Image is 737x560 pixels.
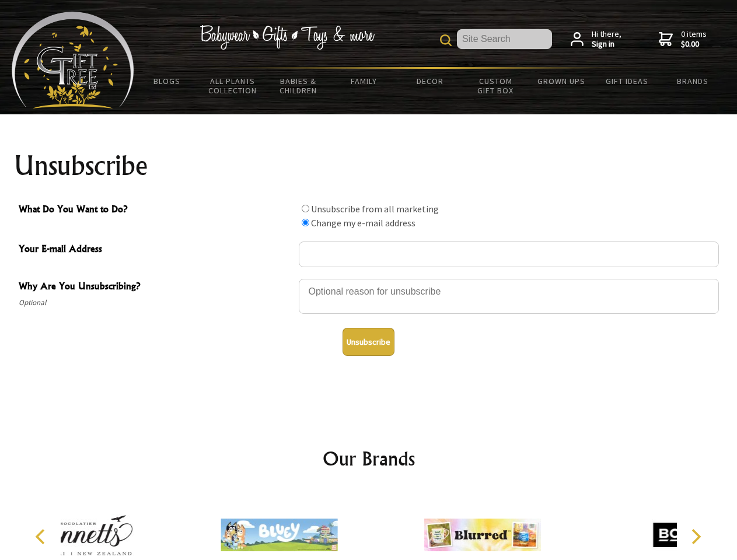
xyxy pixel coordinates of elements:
span: What Do You Want to Do? [19,202,293,219]
a: All Plants Collection [200,69,266,103]
a: Custom Gift Box [463,69,529,103]
a: Gift Ideas [594,69,660,93]
a: Hi there,Sign in [571,29,621,50]
input: What Do You Want to Do? [302,219,309,226]
strong: $0.00 [681,39,707,50]
strong: Sign in [592,39,621,50]
button: Previous [29,524,55,549]
span: Optional [19,296,293,310]
input: Your E-mail Address [299,242,719,267]
img: product search [440,34,452,46]
img: Babywear - Gifts - Toys & more [200,25,375,50]
a: Brands [660,69,726,93]
h1: Unsubscribe [14,152,724,180]
textarea: Why Are You Unsubscribing? [299,279,719,314]
a: Family [331,69,397,93]
span: 0 items [681,29,707,50]
a: Decor [397,69,463,93]
a: Babies & Children [266,69,331,103]
label: Unsubscribe from all marketing [311,203,439,215]
button: Next [683,524,708,549]
input: Site Search [457,29,552,49]
h2: Our Brands [23,444,714,473]
button: Unsubscribe [343,328,394,356]
span: Your E-mail Address [19,242,293,258]
a: BLOGS [134,69,200,93]
a: 0 items$0.00 [659,29,707,50]
input: What Do You Want to Do? [302,205,309,212]
a: Grown Ups [528,69,594,93]
span: Why Are You Unsubscribing? [19,279,293,296]
span: Hi there, [592,29,621,50]
label: Change my e-mail address [311,217,415,229]
img: Babyware - Gifts - Toys and more... [12,12,134,108]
